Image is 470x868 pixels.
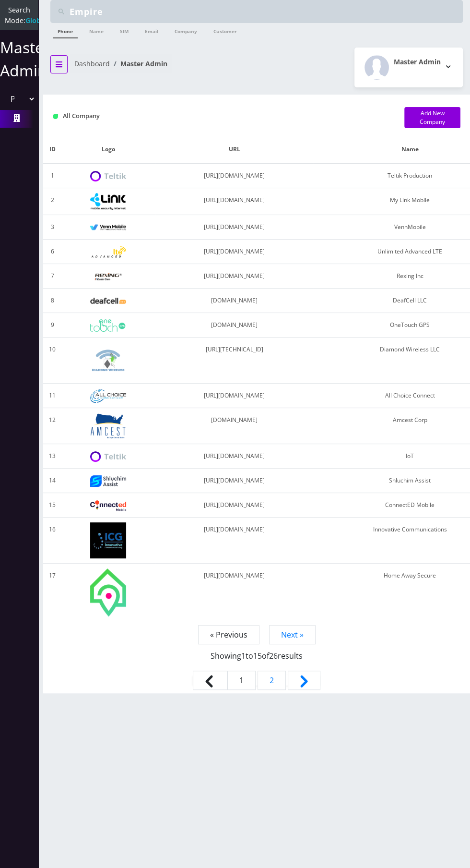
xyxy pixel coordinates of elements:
span: 15 [253,651,262,661]
td: 13 [43,444,61,469]
input: Search Teltik [70,2,460,21]
li: Master Admin [110,59,167,69]
a: Dashboard [74,59,110,68]
td: 3 [43,215,61,240]
h1: All Company [53,112,390,120]
span: &laquo; Previous [193,671,227,690]
td: [URL][DOMAIN_NAME] [155,215,314,240]
td: 11 [43,384,61,408]
td: 1 [43,164,61,188]
nav: breadcrumb [50,54,249,81]
img: Teltik Production [90,171,126,182]
td: [URL][DOMAIN_NAME] [155,240,314,264]
strong: Global [25,16,47,25]
td: [URL][DOMAIN_NAME] [155,384,314,408]
td: [URL][DOMAIN_NAME] [155,493,314,518]
td: [DOMAIN_NAME] [155,408,314,444]
th: URL [155,135,314,164]
td: 10 [43,338,61,384]
img: IoT [90,451,126,462]
td: [URL][TECHNICAL_ID] [155,338,314,384]
td: [URL][DOMAIN_NAME] [155,264,314,289]
nav: Page navigation example [43,629,470,693]
a: Customer [209,23,242,37]
img: Amcest Corp [90,413,126,439]
img: All Choice Connect [90,389,126,402]
a: SIM [115,23,133,37]
a: Phone [53,23,78,38]
span: Search Mode: [5,5,47,25]
img: Rexing Inc [90,272,126,281]
td: [URL][DOMAIN_NAME] [155,444,314,469]
img: My Link Mobile [90,193,126,210]
th: ID [43,135,61,164]
td: [DOMAIN_NAME] [155,289,314,313]
td: 14 [43,469,61,493]
img: VennMobile [90,224,126,231]
td: [URL][DOMAIN_NAME] [155,518,314,564]
nav: Pagination Navigation [53,629,460,693]
td: 16 [43,518,61,564]
p: Showing to of results [53,640,460,662]
a: Name [84,23,108,37]
span: 1 [241,651,246,661]
img: Shluchim Assist [90,475,126,486]
a: Go to page 2 [258,671,286,690]
img: DeafCell LLC [90,298,126,304]
a: Next &raquo; [288,671,320,690]
img: Home Away Secure [90,568,126,616]
th: Logo [61,135,155,164]
td: [DOMAIN_NAME] [155,313,314,338]
img: All Company [53,114,58,119]
span: 26 [269,651,278,661]
td: [URL][DOMAIN_NAME] [155,469,314,493]
td: [URL][DOMAIN_NAME] [155,564,314,621]
span: « Previous [198,625,259,644]
td: 12 [43,408,61,444]
span: 1 [227,671,256,690]
img: OneTouch GPS [90,319,126,332]
img: Diamond Wireless LLC [90,342,126,378]
a: Email [140,23,163,37]
img: Unlimited Advanced LTE [90,246,126,258]
td: 17 [43,564,61,621]
h2: Master Admin [394,58,441,66]
td: [URL][DOMAIN_NAME] [155,164,314,188]
td: 7 [43,264,61,289]
img: ConnectED Mobile [90,500,126,511]
td: 2 [43,188,61,215]
img: Innovative Communications [90,522,126,558]
button: Master Admin [354,48,463,87]
td: [URL][DOMAIN_NAME] [155,188,314,215]
a: Company [170,23,202,37]
td: 6 [43,240,61,264]
a: Next » [269,625,316,644]
a: Add New Company [404,107,460,128]
td: 15 [43,493,61,518]
td: 9 [43,313,61,338]
td: 8 [43,289,61,313]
